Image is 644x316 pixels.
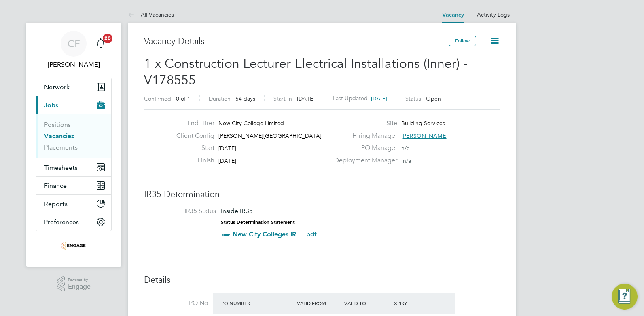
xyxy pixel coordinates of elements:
button: Timesheets [36,158,111,176]
span: Inside IR35 [221,207,253,215]
span: 1 x Construction Lecturer Electrical Installations (Inner) - V178555 [144,56,468,88]
button: Reports [36,195,111,213]
span: [DATE] [218,157,236,164]
a: 20 [93,31,109,57]
a: CF[PERSON_NAME] [36,31,112,70]
label: Last Updated [333,95,368,102]
span: Powered by [68,276,91,283]
strong: Status Determination Statement [221,219,295,225]
span: Open [426,95,441,102]
button: Jobs [36,96,111,114]
span: Reports [44,200,68,208]
span: n/a [403,157,411,164]
a: Go to home page [36,239,112,252]
label: Finish [170,156,214,165]
label: Duration [209,95,231,102]
span: [DATE] [218,145,236,152]
span: Finance [44,182,67,190]
span: Building Services [401,120,445,127]
label: PO Manager [329,144,397,152]
span: Timesheets [44,164,78,171]
label: Hiring Manager [329,132,397,140]
a: Positions [44,121,71,129]
div: Valid To [342,296,390,310]
a: New City Colleges IR... .pdf [233,230,317,238]
span: [PERSON_NAME] [401,132,448,139]
a: Vacancies [44,132,74,140]
span: [DATE] [371,95,387,102]
label: IR35 Status [152,207,216,215]
span: Engage [68,283,91,290]
label: PO No [144,299,208,308]
div: Jobs [36,114,111,158]
img: omniapeople-logo-retina.png [61,239,86,252]
label: Client Config [170,132,214,140]
h3: Vacancy Details [144,36,449,47]
a: All Vacancies [128,11,174,18]
button: Network [36,78,111,96]
h3: Details [144,274,500,286]
nav: Main navigation [26,23,121,267]
span: Jobs [44,101,58,109]
h3: IR35 Determination [144,189,500,200]
label: Status [405,95,421,102]
a: Placements [44,143,78,151]
span: [PERSON_NAME][GEOGRAPHIC_DATA] [218,132,322,139]
button: Engage Resource Center [612,284,638,310]
span: 20 [103,34,112,43]
label: Start [170,144,214,152]
label: Start In [273,95,292,102]
div: Valid From [295,296,342,310]
label: End Hirer [170,119,214,128]
span: n/a [401,145,409,152]
span: 54 days [235,95,255,102]
label: Confirmed [144,95,171,102]
div: PO Number [219,296,295,310]
span: Preferences [44,218,79,226]
label: Deployment Manager [329,156,397,165]
span: New City College Limited [218,120,284,127]
span: Cam Fisher [36,60,112,70]
a: Powered byEngage [57,276,91,292]
span: Network [44,83,70,91]
button: Preferences [36,213,111,231]
span: [DATE] [297,95,315,102]
button: Follow [449,36,476,46]
a: Vacancy [442,11,464,18]
button: Finance [36,177,111,194]
span: 0 of 1 [176,95,191,102]
a: Activity Logs [477,11,510,18]
label: Site [329,119,397,128]
div: Expiry [389,296,436,310]
span: CF [68,38,80,49]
